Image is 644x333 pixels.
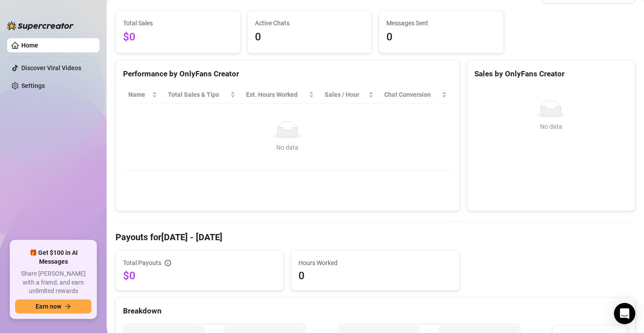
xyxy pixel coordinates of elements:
[123,68,452,80] div: Performance by OnlyFans Creator
[246,90,307,99] div: Est. Hours Worked
[386,29,496,46] span: 0
[325,90,366,99] span: Sales / Hour
[36,303,61,310] span: Earn now
[123,258,161,268] span: Total Payouts
[614,303,635,324] div: Open Intercom Messenger
[123,269,276,283] span: $0
[168,90,228,99] span: Total Sales & Tips
[7,21,74,30] img: logo-BBDzfeDw.svg
[163,86,241,103] th: Total Sales & Tips
[123,29,233,46] span: $0
[15,249,91,266] span: 🎁 Get $100 in AI Messages
[384,90,440,99] span: Chat Conversion
[319,86,379,103] th: Sales / Hour
[21,82,45,89] a: Settings
[298,258,452,268] span: Hours Worked
[15,270,91,296] span: Share [PERSON_NAME] with a friend, and earn unlimited rewards
[255,18,365,28] span: Active Chats
[123,18,233,28] span: Total Sales
[132,143,443,152] div: No data
[165,260,171,266] span: info-circle
[474,68,628,80] div: Sales by OnlyFans Creator
[123,305,628,317] div: Breakdown
[15,299,91,313] button: Earn nowarrow-right
[21,42,38,49] a: Home
[379,86,452,103] th: Chat Conversion
[386,18,496,28] span: Messages Sent
[478,122,624,131] div: No data
[21,64,81,71] a: Discover Viral Videos
[123,86,163,103] th: Name
[115,231,635,243] h4: Payouts for [DATE] - [DATE]
[65,303,71,309] span: arrow-right
[255,29,365,46] span: 0
[128,90,150,99] span: Name
[298,269,452,283] span: 0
